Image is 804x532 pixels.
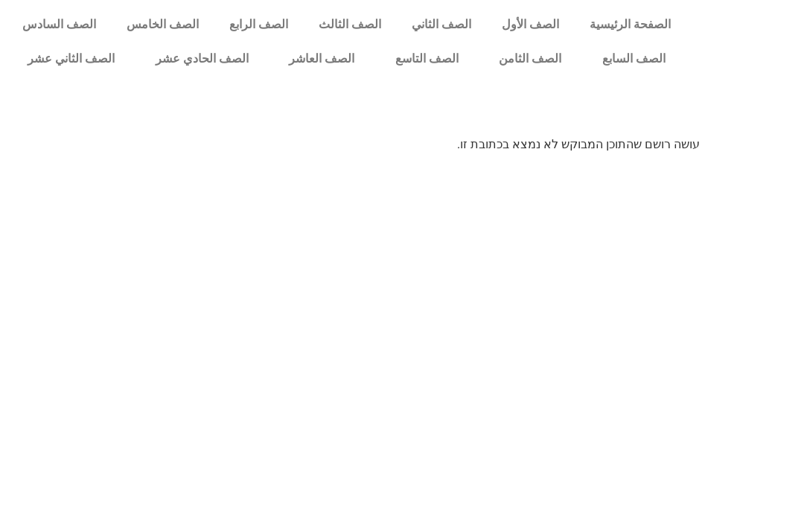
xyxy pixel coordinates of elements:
[7,7,112,42] a: الصف السادس
[104,136,700,153] p: עושה רושם שהתוכן המבוקש לא נמצא בכתובת זו.
[581,42,686,76] a: الصف السابع
[214,7,304,42] a: الصف الرابع
[269,42,375,76] a: الصف العاشر
[7,42,135,76] a: الصف الثاني عشر
[486,7,574,42] a: الصف الأول
[304,7,397,42] a: الصف الثالث
[112,7,214,42] a: الصف الخامس
[574,7,686,42] a: الصفحة الرئيسية
[396,7,486,42] a: الصف الثاني
[374,42,479,76] a: الصف التاسع
[479,42,582,76] a: الصف الثامن
[135,42,269,76] a: الصف الحادي عشر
